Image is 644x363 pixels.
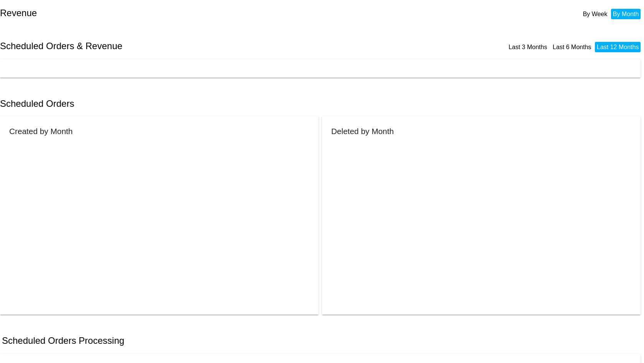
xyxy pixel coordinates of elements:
a: Last 6 Months [553,44,591,50]
h2: Created by Month [9,127,73,136]
li: By Month [611,9,641,19]
a: Last 3 Months [509,44,547,50]
h2: Deleted by Month [331,127,394,136]
li: By Week [581,9,609,19]
h2: Scheduled Orders Processing [2,335,124,346]
a: Last 12 Months [597,44,639,50]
